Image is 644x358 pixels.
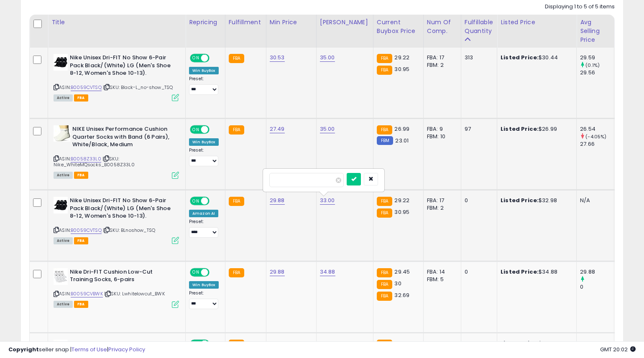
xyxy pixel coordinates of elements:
[208,269,222,276] span: OFF
[465,125,491,133] div: 97
[54,125,70,142] img: 41XMFwz1GYL._SL40_.jpg
[191,198,201,205] span: ON
[580,54,614,61] div: 29.59
[377,18,420,36] div: Current Buybox Price
[74,301,88,308] span: FBA
[377,66,392,75] small: FBA
[8,346,145,354] div: seller snap | |
[580,268,614,276] div: 29.88
[377,197,392,206] small: FBA
[270,18,313,27] div: Min Price
[191,269,201,276] span: ON
[70,197,171,222] b: Nike Unisex Dri-FIT No Show 6-Pair Pack Black/(White) LG (Men's Shoe 8-12, Women's Shoe 10-13).
[501,196,539,204] b: Listed Price:
[72,345,107,353] a: Terms of Use
[270,125,285,133] a: 27.49
[71,290,103,297] a: B0059CVBWK
[600,345,636,353] span: 2025-09-6 20:02 GMT
[70,268,171,286] b: Nike Dri-FIT Cushion Low-Cut Training Socks, 6-pairs
[189,147,219,166] div: Preset:
[427,197,455,204] div: FBA: 17
[580,18,611,44] div: Avg Selling Price
[501,125,539,133] b: Listed Price:
[74,94,88,102] span: FBA
[580,283,614,291] div: 0
[54,268,179,307] div: ASIN:
[108,345,145,353] a: Privacy Policy
[229,268,244,277] small: FBA
[189,210,218,217] div: Amazon AI
[465,54,491,61] div: 313
[229,125,244,135] small: FBA
[427,276,455,283] div: FBM: 5
[394,125,409,133] span: 26.99
[394,208,409,216] span: 30.95
[427,125,455,133] div: FBA: 9
[395,137,409,145] span: 23.01
[394,268,410,276] span: 29.45
[427,61,455,69] div: FBM: 2
[585,133,606,140] small: (-4.05%)
[394,65,409,73] span: 30.95
[427,268,455,276] div: FBA: 14
[229,18,263,27] div: Fulfillment
[54,54,68,71] img: 41Icpuj9XcL._SL40_.jpg
[501,197,570,204] div: $32.98
[103,84,173,91] span: | SKU: Black-L_no-show_TSQ
[320,53,335,62] a: 35.00
[501,268,539,276] b: Listed Price:
[501,268,570,276] div: $34.88
[377,208,392,218] small: FBA
[54,94,73,102] span: All listings currently available for purchase on Amazon
[51,18,182,27] div: Title
[191,55,201,62] span: ON
[320,268,335,276] a: 34.88
[394,196,409,204] span: 29.22
[580,69,614,76] div: 29.56
[229,54,244,63] small: FBA
[74,237,88,244] span: FBA
[74,172,88,179] span: FBA
[54,125,179,178] div: ASIN:
[54,197,179,243] div: ASIN:
[501,125,570,133] div: $26.99
[320,125,335,133] a: 35.00
[54,237,73,244] span: All listings currently available for purchase on Amazon
[585,62,600,69] small: (0.1%)
[229,197,244,206] small: FBA
[208,126,222,133] span: OFF
[377,292,392,301] small: FBA
[189,281,219,289] div: Win BuyBox
[580,197,608,204] div: N/A
[189,290,219,309] div: Preset:
[465,197,491,204] div: 0
[71,227,102,234] a: B0059CVTSQ
[320,196,335,205] a: 33.00
[394,279,401,287] span: 30
[189,76,219,95] div: Preset:
[394,53,409,61] span: 29.22
[189,138,219,146] div: Win BuyBox
[270,268,285,276] a: 29.88
[54,172,73,179] span: All listings currently available for purchase on Amazon
[580,125,614,133] div: 26.54
[427,54,455,61] div: FBA: 17
[377,268,392,277] small: FBA
[208,198,222,205] span: OFF
[427,133,455,140] div: FBM: 10
[8,345,39,353] strong: Copyright
[70,54,171,79] b: Nike Unisex Dri-FIT No Show 6-Pair Pack Black/(White) LG (Men's Shoe 8-12, Women's Shoe 10-13).
[377,125,392,135] small: FBA
[54,301,73,308] span: All listings currently available for purchase on Amazon
[465,268,491,276] div: 0
[501,54,570,61] div: $30.44
[427,18,457,36] div: Num of Comp.
[377,280,392,289] small: FBA
[103,227,155,234] span: | SKU: BLnoshow_TSQ
[189,219,219,238] div: Preset:
[270,196,285,205] a: 29.88
[320,18,370,27] div: [PERSON_NAME]
[54,197,68,213] img: 41Icpuj9XcL._SL40_.jpg
[54,268,68,285] img: 41mcsG7JH5L._SL40_.jpg
[580,140,614,148] div: 27.66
